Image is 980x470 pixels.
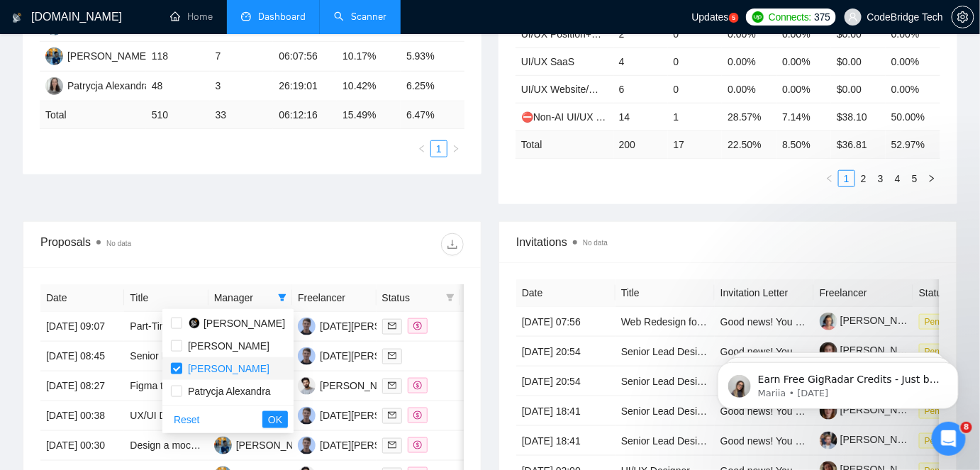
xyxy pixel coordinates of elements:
a: IR[DATE][PERSON_NAME] [298,409,433,420]
td: 15.49 % [337,101,401,129]
td: $0.00 [831,47,886,75]
td: [DATE] 00:38 [40,401,124,431]
td: 200 [613,130,668,158]
iframe: Intercom live chat [932,422,966,456]
td: 26:19:01 [273,72,337,101]
span: Updates [692,11,729,23]
img: IR [298,407,316,425]
a: IR[DATE][PERSON_NAME] [298,320,433,331]
td: [DATE] 09:07 [40,312,124,342]
td: 7 [210,42,274,72]
a: UI/UX Position+more [521,28,614,40]
iframe: Intercom notifications message [696,332,980,432]
td: 6.47 % [401,101,464,129]
td: 22.50 % [722,130,776,158]
img: SA [214,437,232,454]
a: Senior Product Designer Needed for Innovative Projects [130,350,377,362]
button: right [447,140,464,157]
a: AT[PERSON_NAME] [298,379,401,391]
span: user [848,12,858,22]
td: [DATE] 18:41 [516,426,616,456]
img: IR [298,437,316,454]
a: Design a mockup in Figma of a website and application [130,440,372,451]
a: homeHome [170,11,213,23]
th: Date [40,284,124,312]
td: UX/UI Designer for SaaS Product [124,401,208,431]
td: [DATE] 08:27 [40,371,124,401]
img: SA [45,47,63,65]
a: 5 [907,171,923,186]
span: Reset [174,412,200,427]
a: UX/UI Designer for SaaS Product [130,410,277,421]
span: [PERSON_NAME] [188,363,269,374]
div: [DATE][PERSON_NAME] [320,437,433,453]
img: c1pOUdFQXQHPy4GMfJXGTqN0VwErOl3XwRwTWUxDBlNYoaRh0BS3eA05KFDRsnEtuA [820,313,837,330]
td: 06:12:16 [273,101,337,129]
td: 10.42% [337,72,401,101]
td: 118 [146,42,210,72]
td: Senior Product Designer Needed for Innovative Projects [124,342,208,371]
span: setting [952,11,974,23]
span: left [418,145,426,153]
div: [PERSON_NAME] [320,378,401,393]
th: Invitation Letter [715,279,814,307]
span: [PERSON_NAME] [204,318,285,329]
span: No data [583,239,608,247]
li: 2 [855,170,872,187]
a: [PERSON_NAME] [820,315,922,326]
span: dollar [413,322,422,330]
td: 0.00% [722,47,776,75]
td: 0.00% [722,75,776,103]
span: right [928,174,936,183]
td: 14 [613,103,668,130]
a: 2 [856,171,872,186]
a: searchScanner [334,11,386,23]
a: SA[PERSON_NAME] [45,50,149,61]
li: Previous Page [413,140,430,157]
span: dollar [413,381,422,390]
td: 0 [668,75,723,103]
a: Figma trainer consultant [130,380,236,391]
span: Dashboard [258,11,306,23]
td: [DATE] 00:30 [40,431,124,461]
td: 0.00% [886,75,940,103]
td: 5.93% [401,42,464,72]
td: Total [516,130,613,158]
td: $38.10 [831,103,886,130]
div: Proposals [40,233,252,256]
div: [PERSON_NAME] [236,437,318,453]
a: setting [952,11,974,23]
td: Figma trainer consultant [124,371,208,401]
th: Title [124,284,208,312]
td: 6 [613,75,668,103]
a: Senior Lead Designer Needed Minimum with great design style [621,435,898,447]
a: IR[DATE][PERSON_NAME] [298,349,433,361]
td: 7.14% [776,103,831,130]
a: Senior Lead Designer Needed Minimum with great design style [621,405,898,417]
td: Senior Lead Designer with great design style needed [616,337,715,367]
td: 0.00% [886,47,940,75]
span: dashboard [241,11,251,21]
td: 50.00% [886,103,940,130]
span: dollar [413,411,422,420]
th: Freelancer [292,284,376,312]
span: mail [388,322,396,330]
img: IR [298,318,316,335]
li: 1 [430,140,447,157]
td: 10.17% [337,42,401,72]
a: UI/UX Website/Web designer [521,84,650,95]
a: Web Redesign for Playground and Street Furniture Manufacturer [621,316,906,328]
span: 375 [814,9,830,25]
li: Next Page [447,140,464,157]
img: 0HZm5+FzCBguwLTpFOMAAAAASUVORK5CYII= [189,318,200,329]
span: filter [275,287,289,308]
th: Title [616,279,715,307]
span: OK [268,412,282,427]
span: download [442,239,463,250]
td: [DATE] 07:56 [516,307,616,337]
td: 28.57% [722,103,776,130]
span: Status [382,290,440,306]
button: download [441,233,464,256]
li: 1 [838,170,855,187]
